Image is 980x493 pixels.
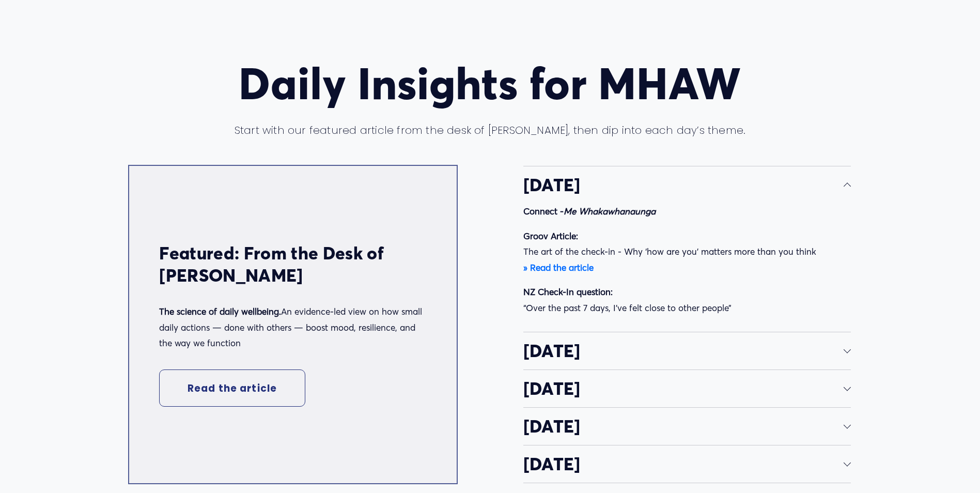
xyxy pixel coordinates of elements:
h1: Daily Insights for MHAW [220,60,760,108]
strong: NZ Check-In question: [523,286,613,297]
button: [DATE] [523,408,851,445]
p: The art of the check-in - Why ‘how are you’ matters more than you think [523,228,851,276]
strong: Groov Article: [523,230,578,241]
a: » Read the article [523,262,594,273]
button: [DATE] [523,370,851,407]
strong: The science of daily wellbeing. [159,306,281,317]
button: [DATE] [523,332,851,369]
span: [DATE] [523,174,844,196]
a: Read the article [159,369,305,406]
em: Me Whakawhanaunga [564,206,656,217]
span: [DATE] [523,453,844,475]
button: [DATE] [523,445,851,483]
button: [DATE] [523,166,851,204]
p: An evidence‑led view on how small daily actions — done with others — boost mood, resilience, and ... [159,304,426,351]
span: [DATE] [523,378,844,399]
span: [DATE] [523,415,844,437]
strong: Connect - [523,206,656,217]
p: “Over the past 7 days, I've felt close to other people” [523,284,851,316]
h3: Featured: From the Desk of [PERSON_NAME] [159,242,426,286]
div: [DATE] [523,204,851,332]
h4: Start with our featured article from the desk of [PERSON_NAME], then dip into each day’s theme. [220,124,760,137]
span: [DATE] [523,340,844,362]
